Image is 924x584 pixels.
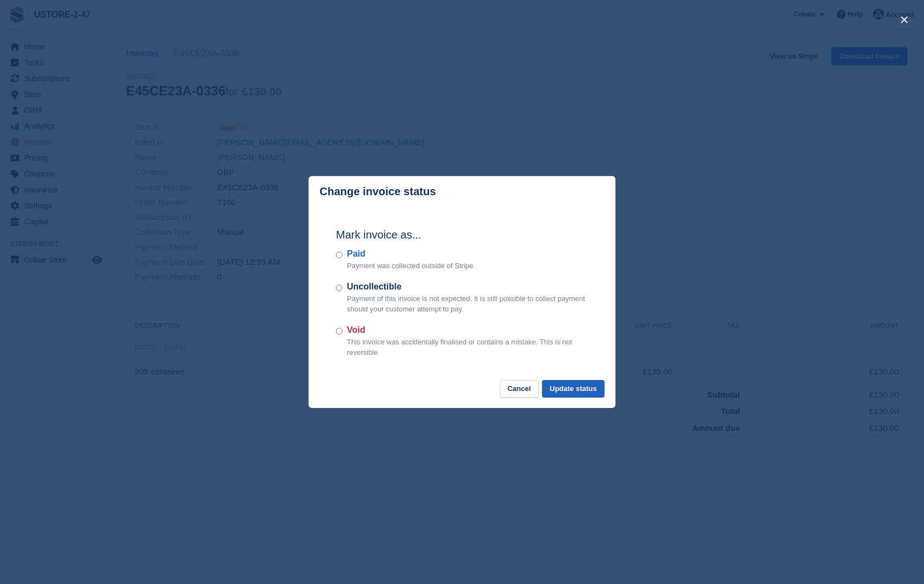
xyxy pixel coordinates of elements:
button: Update status [542,380,604,398]
label: Void [347,324,588,337]
button: close [896,11,913,29]
p: Change invoice status [320,185,436,198]
p: Payment of this invoice is not expected. It is still possible to collect payment should your cust... [347,293,588,315]
button: Cancel [500,380,539,398]
p: Payment was collected outside of Stripe. [347,260,475,271]
label: Uncollectible [347,280,588,293]
label: Paid [347,247,475,260]
p: This invoice was accidentally finalised or contains a mistake. This is not reversible. [347,337,588,358]
h2: Mark invoice as... [336,226,588,243]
